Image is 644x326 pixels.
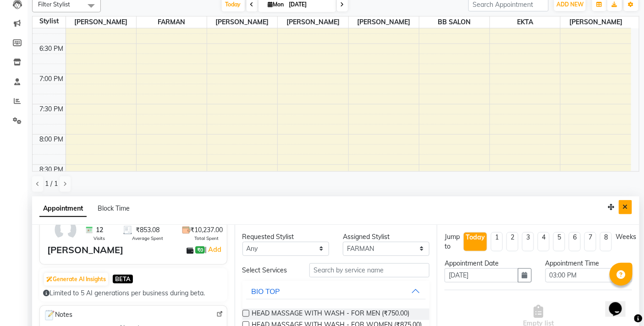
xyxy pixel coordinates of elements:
[491,232,503,251] li: 1
[278,16,348,28] span: [PERSON_NAME]
[545,259,632,268] div: Appointment Time
[445,268,518,283] input: yyyy-mm-dd
[553,232,565,251] li: 5
[419,16,490,28] span: BB SALON
[38,74,66,84] div: 7:00 PM
[38,165,66,174] div: 8:30 PM
[52,217,79,243] img: avatar
[600,232,612,251] li: 8
[38,135,66,144] div: 8:00 PM
[569,232,581,251] li: 6
[38,0,70,8] span: Filter Stylist
[252,286,280,297] div: BIO TOP
[195,246,205,254] span: ₹0
[66,16,136,28] span: [PERSON_NAME]
[38,104,66,114] div: 7:30 PM
[33,16,66,26] div: Stylist
[309,263,429,277] input: Search by service name
[242,232,329,242] div: Requested Stylist
[44,273,108,286] button: Generate AI Insights
[445,259,531,268] div: Appointment Date
[556,1,583,8] span: ADD NEW
[266,1,286,8] span: Mon
[132,235,163,242] span: Average Spent
[506,232,518,251] li: 2
[252,309,410,320] span: HEAD MASSAGE WITH WASH - FOR MEN (₹750.00)
[137,16,207,28] span: FARMAN
[113,275,133,283] span: BETA
[343,232,429,242] div: Assigned Stylist
[98,204,130,212] span: Block Time
[236,266,303,275] div: Select Services
[466,233,485,242] div: Today
[43,288,224,298] div: Limited to 5 AI generations per business during beta.
[605,289,635,317] iframe: chat widget
[191,225,223,235] span: ₹10,237.00
[195,235,219,242] span: Total Spent
[561,16,631,28] span: [PERSON_NAME]
[47,243,123,257] div: [PERSON_NAME]
[207,16,277,28] span: [PERSON_NAME]
[522,232,534,251] li: 3
[205,244,223,255] span: |
[38,44,66,54] div: 6:30 PM
[94,235,105,242] span: Visits
[207,244,223,255] a: Add
[246,283,426,299] button: BIO TOP
[96,225,103,235] span: 12
[616,232,636,242] div: Weeks
[349,16,419,28] span: [PERSON_NAME]
[619,200,632,214] button: Close
[490,16,560,28] span: EKTA
[584,232,596,251] li: 7
[39,201,87,217] span: Appointment
[44,310,72,321] span: Notes
[45,179,58,189] span: 1 / 1
[538,232,550,251] li: 4
[445,232,460,251] div: Jump to
[136,225,160,235] span: ₹853.08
